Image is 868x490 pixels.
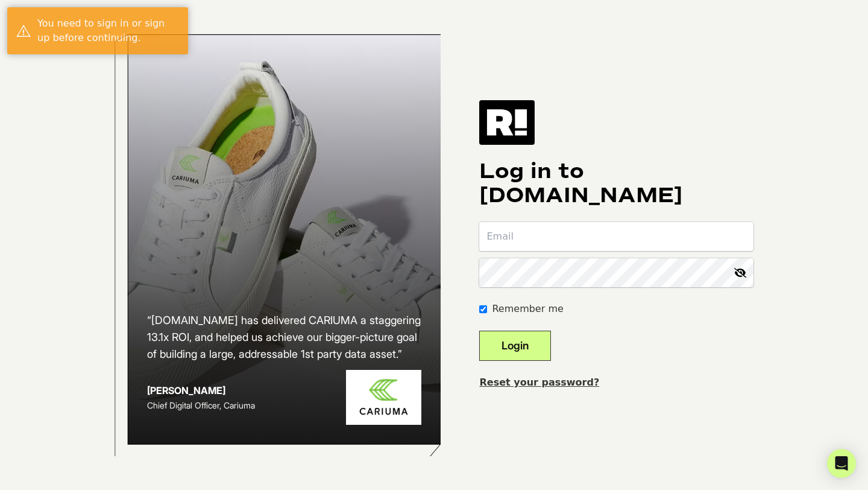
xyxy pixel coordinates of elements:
img: Retention.com [479,100,535,145]
div: You need to sign in or sign up before continuing. [37,16,179,45]
a: Reset your password? [479,377,599,388]
h2: “[DOMAIN_NAME] has delivered CARIUMA a staggering 13.1x ROI, and helped us achieve our bigger-pic... [147,312,422,363]
h1: Log in to [DOMAIN_NAME] [479,159,753,208]
button: Login [479,331,551,361]
input: Email [479,222,753,251]
strong: [PERSON_NAME] [147,384,225,396]
img: Cariuma [346,370,421,425]
label: Remember me [492,302,563,316]
span: Chief Digital Officer, Cariuma [147,400,255,410]
div: Open Intercom Messenger [827,449,856,478]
